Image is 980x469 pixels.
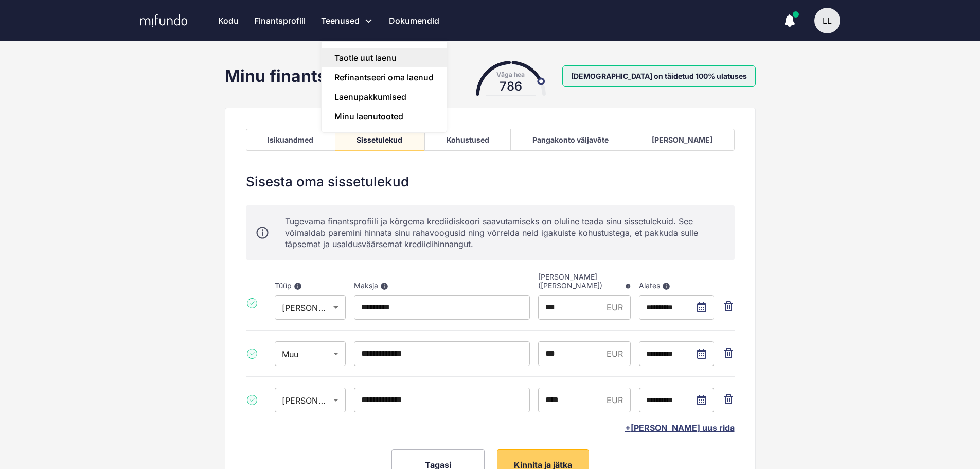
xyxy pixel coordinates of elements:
div: Väga hea [496,68,525,81]
div: Pangakonto väljavõte [532,135,609,144]
label: Tüüp [275,272,346,290]
div: Isikuandmed [268,135,313,144]
div: Tugevama finantsprofiili ja kõrgema krediidiskoori saavutamiseks on oluline teada sinu sissetulek... [285,216,724,250]
div: Muu [275,341,346,366]
button: LL [814,8,840,33]
div: Minu finantsprofiil [225,66,374,86]
label: Alates [639,272,714,290]
p: Sisesta oma sissetulekud [246,173,735,190]
p: EUR [607,348,623,360]
div: 786 [493,82,528,91]
a: Refinantseeri oma laenud [322,67,447,87]
button: +[PERSON_NAME] uus rida [625,423,735,433]
span: [DEMOGRAPHIC_DATA] on täidetud 100% ulatuses [562,65,756,87]
p: EUR [607,394,623,406]
p: EUR [607,301,623,314]
div: Sissetulekud [357,135,402,144]
a: Taotle uut laenu [322,48,447,67]
div: Kohustused [447,135,489,144]
label: [PERSON_NAME] ([PERSON_NAME]) [538,272,631,290]
label: Maksja [354,272,530,290]
a: Laenupakkumised [322,87,447,107]
a: Minu laenutooted [322,107,447,126]
span: + [PERSON_NAME] uus rida [625,423,735,433]
div: [PERSON_NAME] [275,295,346,320]
div: [PERSON_NAME] [652,135,712,144]
div: [PERSON_NAME] [275,388,346,412]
